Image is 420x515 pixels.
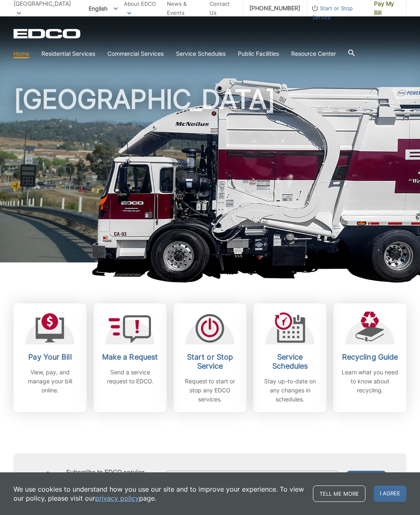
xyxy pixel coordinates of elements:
a: Pay Your Bill View, pay, and manage your bill online. [14,303,87,412]
a: Home [14,49,29,58]
a: Resource Center [291,49,336,58]
p: View, pay, and manage your bill online. [20,368,80,395]
a: Residential Services [41,49,95,58]
p: We use cookies to understand how you use our site and to improve your experience. To view our pol... [14,485,305,503]
button: Submit [346,471,387,489]
h4: Subscribe to EDCO service alerts, upcoming events & environmental news: [66,469,156,491]
a: Tell me more [313,485,365,502]
a: Make a Request Send a service request to EDCO. [94,303,167,412]
span: I agree [374,485,406,502]
h2: Pay Your Bill [20,353,80,362]
p: Send a service request to EDCO. [100,368,160,386]
a: EDCD logo. Return to the homepage. [14,29,82,39]
input: Enter your email address... [164,471,340,489]
p: Request to start or stop any EDCO services. [180,377,240,404]
a: Public Facilities [238,49,279,58]
p: Stay up-to-date on any changes in schedules. [260,377,320,404]
a: privacy policy [95,494,139,503]
a: Commercial Services [107,49,164,58]
h2: Start or Stop Service [180,353,240,371]
a: Service Schedules [176,49,226,58]
span: English [82,2,124,15]
a: Recycling Guide Learn what you need to know about recycling. [333,303,406,412]
h2: Service Schedules [260,353,320,371]
h2: Recycling Guide [340,353,400,362]
p: Learn what you need to know about recycling. [340,368,400,395]
h2: Make a Request [100,353,160,362]
h1: [GEOGRAPHIC_DATA] [14,86,406,266]
a: Service Schedules Stay up-to-date on any changes in schedules. [253,303,326,412]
